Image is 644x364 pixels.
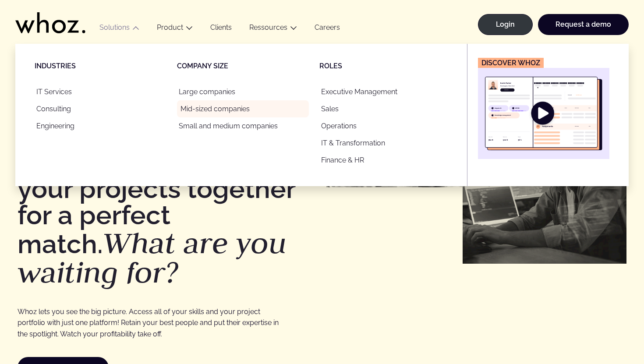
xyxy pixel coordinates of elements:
[306,23,349,35] a: Careers
[148,23,202,35] button: Product
[478,58,609,159] a: Discover Whoz
[91,23,148,35] button: Solutions
[319,134,451,152] a: IT & Transformation
[202,23,241,35] a: Clients
[538,14,629,35] a: Request a demo
[326,96,463,187] img: ESN
[478,58,544,68] figcaption: Discover Whoz
[177,100,309,117] a: Mid-sized companies
[177,61,319,71] p: Company size
[18,123,318,287] h1: Finally, a way to bring your consultants and your projects together for a perfect match.
[35,61,177,71] p: Industries
[241,23,306,35] button: Ressources
[18,306,288,339] p: Whoz lets you see the big picture. Access all of your skills and your project portfolio with just...
[319,152,451,169] a: Finance & HR
[177,83,309,100] a: Large companies
[35,83,166,100] a: IT Services
[35,117,166,134] a: Engineering
[249,23,287,32] a: Ressources
[319,100,451,117] a: Sales
[177,117,309,134] a: Small and medium companies
[319,83,451,100] a: Executive Management
[319,61,462,71] p: Roles
[18,223,287,292] em: What are you waiting for?
[35,100,166,117] a: Consulting
[319,117,451,134] a: Operations
[157,23,183,32] a: Product
[586,306,632,352] iframe: Chatbot
[478,14,533,35] a: Login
